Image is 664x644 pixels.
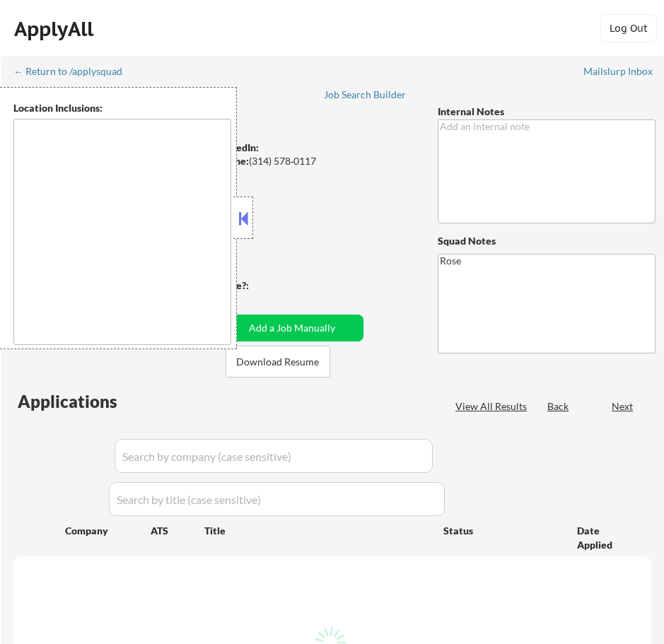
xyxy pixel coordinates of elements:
[577,524,634,551] div: Date Applied
[151,524,204,538] div: ATS
[109,482,445,516] input: Search by title (case sensitive)
[547,399,570,414] div: Back
[14,17,98,41] div: ApplyAll
[115,439,433,473] input: Search by company (case sensitive)
[443,517,556,543] div: Status
[217,154,417,168] div: (314) 578‑0117
[204,524,430,538] div: Title
[13,66,136,76] div: ← Return to /applysquad
[583,66,654,80] a: Mailslurp Inbox
[13,66,136,80] a: ← Return to /applysquad
[600,14,657,42] button: Log Out
[324,90,407,100] div: Job Search Builder
[612,399,634,414] div: Next
[65,524,151,538] div: Company
[13,101,231,115] div: Location Inclusions:
[438,105,656,119] div: Internal Notes
[18,393,158,410] div: Applications
[455,399,531,414] div: View All Results
[221,315,363,341] button: Add a Job Manually
[438,234,656,248] div: Squad Notes
[226,346,330,377] button: Download Resume
[583,66,654,76] div: Mailslurp Inbox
